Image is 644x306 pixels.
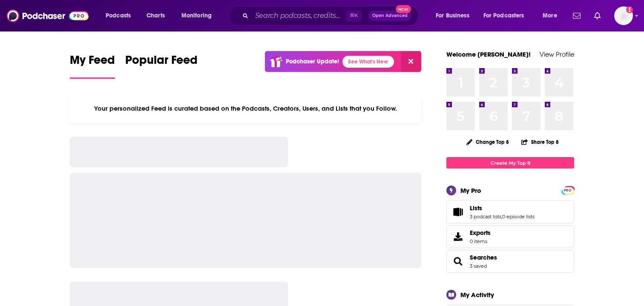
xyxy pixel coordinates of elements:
a: Charts [141,9,170,23]
a: Welcome [PERSON_NAME]! [446,50,531,58]
span: For Business [436,10,469,22]
span: Searches [446,250,574,273]
a: 3 saved [470,263,487,269]
a: PRO [563,187,573,193]
a: View Profile [540,50,574,58]
span: , [501,214,502,220]
button: open menu [100,9,142,23]
a: 3 podcast lists [470,214,501,220]
span: Lists [446,200,574,223]
a: 0 episode lists [502,214,535,220]
div: Search podcasts, credits, & more... [236,6,427,26]
span: Charts [147,10,165,22]
a: Searches [470,254,497,261]
span: Exports [470,229,491,237]
span: ⌘ K [346,10,362,21]
span: More [543,10,557,22]
div: My Pro [460,186,481,194]
span: For Podcasters [483,10,524,22]
span: Podcasts [106,10,131,22]
span: Popular Feed [125,53,198,72]
a: Show notifications dropdown [591,9,604,23]
span: New [396,5,411,13]
span: My Feed [70,53,115,72]
button: Open AdvancedNew [368,11,411,21]
button: Share Top 8 [521,134,559,150]
button: open menu [537,9,568,23]
img: Podchaser - Follow, Share and Rate Podcasts [7,8,89,24]
button: Show profile menu [614,6,633,25]
button: open menu [175,9,223,23]
a: Lists [470,204,535,212]
p: Podchaser Update! [286,58,339,65]
button: open menu [430,9,480,23]
span: 0 items [470,238,491,244]
a: Searches [449,255,466,267]
span: Lists [470,204,482,212]
a: Lists [449,206,466,218]
img: User Profile [614,6,633,25]
span: Exports [449,231,466,243]
button: open menu [478,9,537,23]
a: Show notifications dropdown [569,9,584,23]
span: PRO [563,187,573,194]
a: Exports [446,225,574,248]
span: Monitoring [181,10,212,22]
button: Change Top 8 [461,137,514,147]
a: See What's New [342,56,394,68]
a: My Feed [70,53,115,79]
span: Logged in as adrian.villarreal [614,6,633,25]
a: Popular Feed [125,53,198,79]
svg: Add a profile image [626,6,633,13]
a: Create My Top 8 [446,157,574,169]
input: Search podcasts, credits, & more... [252,9,346,23]
div: My Activity [460,291,494,299]
span: Open Advanced [372,14,408,18]
div: Your personalized Feed is curated based on the Podcasts, Creators, Users, and Lists that you Follow. [70,94,421,123]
